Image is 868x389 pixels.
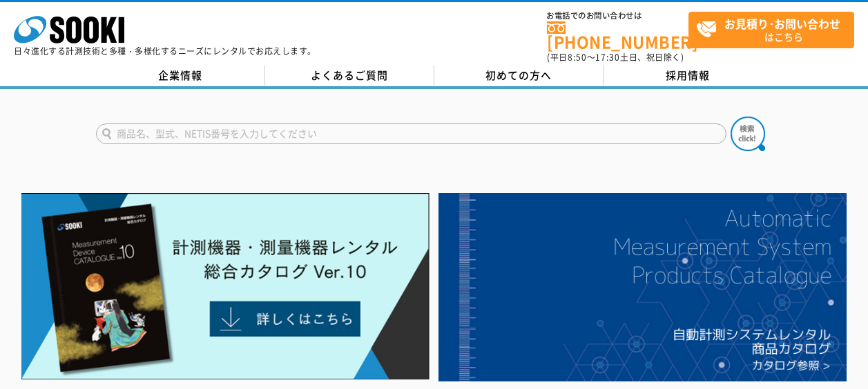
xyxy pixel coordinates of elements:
[434,66,604,86] a: 初めての方へ
[724,15,840,32] strong: お見積り･お問い合わせ
[604,66,773,86] a: 採用情報
[595,51,620,63] span: 17:30
[96,123,726,144] input: 商品名、型式、NETIS番号を入力してください
[696,12,853,47] span: はこちら
[731,117,765,151] img: btn_search.png
[438,193,847,381] img: 自動計測システムカタログ
[14,47,316,55] p: 日々進化する計測技術と多種・多様化するニーズにレンタルでお応えします。
[547,12,688,20] span: お電話でのお問い合わせは
[21,193,430,380] img: Catalog Ver10
[547,21,688,50] a: [PHONE_NUMBER]
[485,68,552,83] span: 初めての方へ
[547,51,684,63] span: (平日 ～ 土日、祝日除く)
[265,66,434,86] a: よくあるご質問
[96,66,265,86] a: 企業情報
[688,12,854,48] a: お見積り･お問い合わせはこちら
[568,51,587,63] span: 8:50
